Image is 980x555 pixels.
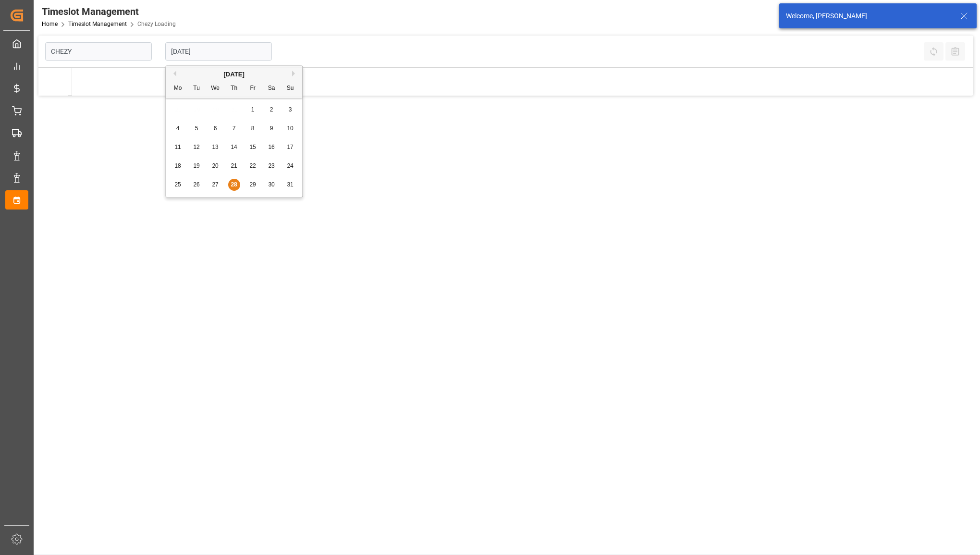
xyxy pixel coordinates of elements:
[42,21,58,27] a: Home
[165,42,272,61] input: DD-MM-YYYY
[42,4,176,19] div: Timeslot Management
[68,21,127,27] a: Timeslot Management
[45,42,152,61] input: Type to search/select
[786,11,951,21] div: Welcome, [PERSON_NAME]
